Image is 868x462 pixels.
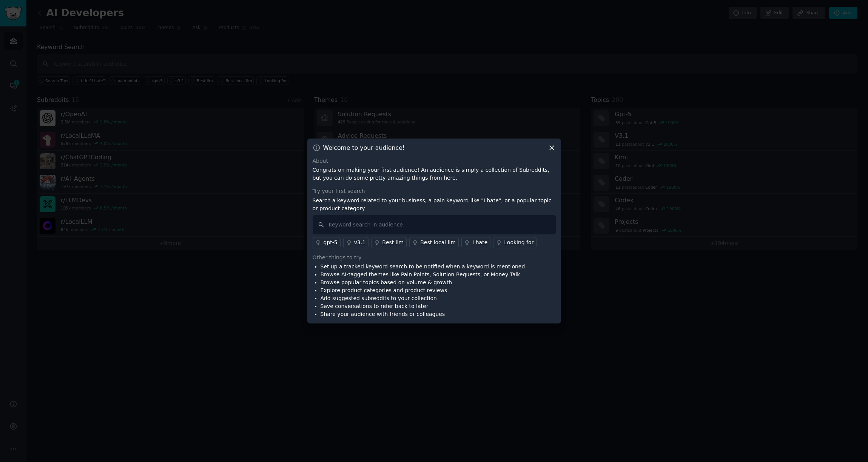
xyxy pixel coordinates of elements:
h3: Welcome to your audience! [323,144,405,152]
a: gpt-5 [313,237,341,248]
div: I hate [472,239,487,246]
li: Share your audience with friends or colleagues [321,310,525,318]
a: Looking for [493,237,537,248]
a: I hate [461,237,490,248]
div: v3.1 [354,239,366,246]
li: Save conversations to refer back to later [321,302,525,310]
div: About [313,157,556,165]
div: Other things to try [313,254,556,262]
p: Congrats on making your first audience! An audience is simply a collection of Subreddits, but you... [313,166,556,182]
a: Best llm [371,237,407,248]
div: gpt-5 [324,239,338,246]
p: Search a keyword related to your business, a pain keyword like "I hate", or a popular topic or pr... [313,197,556,213]
input: Keyword search in audience [313,215,556,234]
li: Browse AI-tagged themes like Pain Points, Solution Requests, or Money Talk [321,271,525,279]
div: Best llm [382,239,404,246]
li: Browse popular topics based on volume & growth [321,279,525,286]
a: Best local llm [409,237,459,248]
div: Try your first search [313,187,556,195]
div: Looking for [504,239,533,246]
div: Best local llm [420,239,456,246]
li: Explore product categories and product reviews [321,286,525,294]
a: v3.1 [343,237,369,248]
li: Add suggested subreddits to your collection [321,294,525,302]
li: Set up a tracked keyword search to be notified when a keyword is mentioned [321,263,525,271]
